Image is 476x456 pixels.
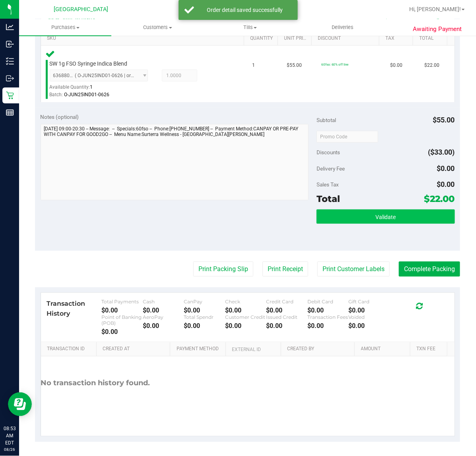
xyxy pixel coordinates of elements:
[262,262,308,277] button: Print Receipt
[225,322,266,330] div: $0.00
[64,92,110,97] span: O-JUN25IND01-0626
[102,307,143,314] div: $0.00
[349,322,390,330] div: $0.00
[361,346,407,353] a: Amount
[50,92,63,97] span: Batch:
[253,62,255,69] span: 1
[413,25,462,34] span: Awaiting Payment
[143,299,184,305] div: Cash
[428,148,455,156] span: ($33.00)
[47,35,241,42] a: SKU
[103,346,167,353] a: Created At
[41,114,79,120] span: Notes (optional)
[6,40,14,48] inline-svg: Inbound
[399,262,460,277] button: Complete Packing
[143,322,184,330] div: $0.00
[424,193,455,204] span: $22.00
[317,262,390,277] button: Print Customer Labels
[307,299,349,305] div: Debit Card
[184,322,225,330] div: $0.00
[204,19,296,36] a: Tills
[225,299,266,305] div: Check
[420,35,444,42] a: Total
[184,307,225,314] div: $0.00
[349,307,390,314] div: $0.00
[266,314,308,320] div: Issued Credit
[437,164,455,173] span: $0.00
[184,299,225,305] div: CanPay
[198,6,292,14] div: Order detail saved successfully
[416,346,444,353] a: Txn Fee
[317,117,336,123] span: Subtotal
[287,346,352,353] a: Created By
[177,346,223,353] a: Payment Method
[284,35,309,42] a: Unit Price
[307,314,349,320] div: Transaction Fees
[4,446,16,452] p: 08/26
[321,62,349,66] span: 60fso: 60% off line
[6,57,14,65] inline-svg: Inventory
[349,299,390,305] div: Gift Card
[318,35,377,42] a: Discount
[321,24,364,31] span: Deliveries
[193,262,253,277] button: Print Packing Slip
[143,314,184,320] div: AeroPay
[6,23,14,31] inline-svg: Analytics
[317,165,345,172] span: Delivery Fee
[19,19,111,36] a: Purchases
[143,307,184,314] div: $0.00
[6,109,14,116] inline-svg: Reports
[8,392,32,416] iframe: Resource center
[433,116,455,124] span: $55.00
[266,322,308,330] div: $0.00
[90,84,93,90] span: 1
[54,6,109,13] span: [GEOGRAPHIC_DATA]
[225,342,281,357] th: External ID
[225,307,266,314] div: $0.00
[6,74,14,82] inline-svg: Outbound
[47,346,93,353] a: Transaction ID
[50,81,153,97] div: Available Quantity:
[4,425,16,446] p: 08:53 AM EDT
[317,210,455,224] button: Validate
[102,314,143,326] div: Point of Banking (POB)
[50,60,128,68] span: SW 1g FSO Syringe Indica Blend
[317,181,339,188] span: Sales Tax
[184,314,225,320] div: Total Spendr
[375,214,396,220] span: Validate
[287,62,302,69] span: $55.00
[225,314,266,320] div: Customer Credit
[317,193,340,204] span: Total
[41,357,150,410] div: No transaction history found.
[317,145,340,159] span: Discounts
[307,322,349,330] div: $0.00
[266,299,308,305] div: Credit Card
[317,131,378,143] input: Promo Code
[250,35,274,42] a: Quantity
[266,307,308,314] div: $0.00
[19,24,111,31] span: Purchases
[296,19,389,36] a: Deliveries
[425,62,440,69] span: $22.00
[307,307,349,314] div: $0.00
[409,6,461,12] span: Hi, [PERSON_NAME]!
[102,328,143,336] div: $0.00
[102,299,143,305] div: Total Payments
[111,19,204,36] a: Customers
[112,24,203,31] span: Customers
[349,314,390,320] div: Voided
[437,180,455,188] span: $0.00
[204,24,296,31] span: Tills
[390,62,402,69] span: $0.00
[386,35,410,42] a: Tax
[6,91,14,99] inline-svg: Retail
